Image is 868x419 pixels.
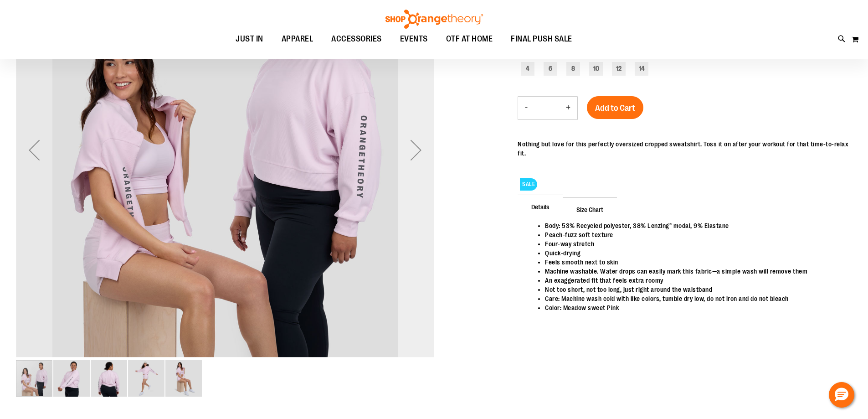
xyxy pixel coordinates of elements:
[53,359,91,398] div: image 2 of 5
[511,29,572,49] span: FINAL PUSH SALE
[520,178,537,191] span: SALE
[544,62,557,76] div: 6
[589,62,603,76] div: 10
[534,97,559,119] input: Product quantity
[545,248,843,258] li: Quick-drying
[829,382,854,408] button: Hello, have a question? Let’s chat.
[587,96,643,119] button: Add to Cart
[518,195,563,218] span: Details
[518,140,852,158] p: Nothing but love for this perfectly oversized cropped sweatshirt. Toss it on after your workout f...
[635,62,648,76] div: 14
[502,29,581,50] a: FINAL PUSH SALE
[165,360,202,397] img: OTF lululemon Womens Perfectly Oversized Cropped Crew Pink
[128,359,165,398] div: image 4 of 5
[545,294,843,303] li: Care: Machine wash cold with like colors, tumble dry low, do not iron and do not bleach
[384,10,484,29] img: Shop Orangetheory
[53,360,90,397] img: OTF lululemon Womens Perfectly Oversized Cropped Crew Pink
[545,276,843,285] li: An exaggerated fit that feels extra roomy
[446,29,493,49] span: OTF AT HOME
[545,230,843,239] li: Peach-fuzz soft texture
[521,62,534,76] div: 4
[165,359,202,398] div: image 5 of 5
[437,29,502,50] a: OTF AT HOME
[282,29,313,49] span: APPAREL
[518,97,534,119] button: Decrease product quantity
[400,29,428,49] span: EVENTS
[226,29,272,50] a: JUST IN
[545,221,843,230] li: Body: 53% Recycled polyester, 38% Lenzing® modal, 9% Elastane
[391,29,437,50] a: EVENTS
[545,285,843,294] li: Not too short, not too long, just right around the waistband
[236,29,263,49] span: JUST IN
[331,29,382,49] span: ACCESSORIES
[322,29,391,50] a: ACCESSORIES
[563,197,617,221] span: Size Chart
[91,359,128,398] div: image 3 of 5
[612,62,626,76] div: 12
[545,267,843,276] li: Machine washable. Water drops can easily mark this fabric—a simple wash will remove them
[91,360,127,397] img: OTF lululemon Womens Perfectly Oversized Cropped Crew Pink
[545,258,843,267] li: Feels smooth next to skin
[545,239,843,248] li: Four-way stretch
[566,62,580,76] div: 8
[559,97,577,119] button: Increase product quantity
[545,303,843,312] li: Color: Meadow sweet Pink
[272,29,323,49] a: APPAREL
[128,360,164,397] img: OTF lululemon Womens Perfectly Oversized Cropped Crew Pink
[16,359,53,398] div: image 1 of 5
[595,103,635,113] span: Add to Cart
